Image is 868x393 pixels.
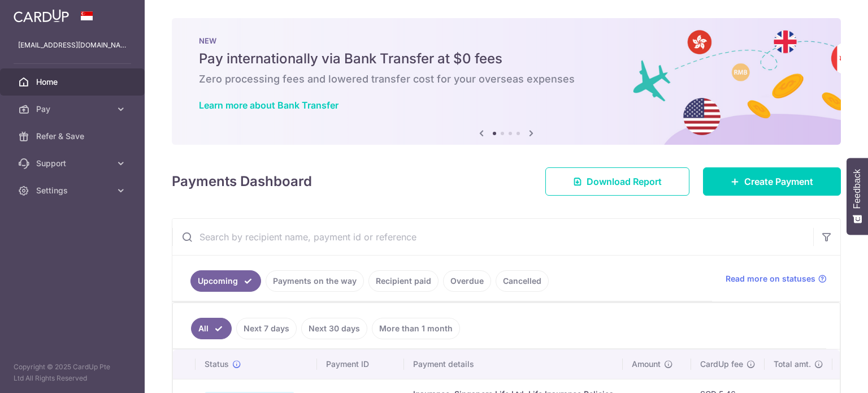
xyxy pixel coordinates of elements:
a: Cancelled [496,270,549,292]
span: Amount [632,359,661,370]
a: Next 30 days [301,318,367,339]
span: Support [36,158,111,169]
h4: Payments Dashboard [172,171,312,192]
th: Payment details [404,349,623,379]
span: Create Payment [744,175,813,188]
span: CardUp fee [700,359,743,370]
span: Settings [36,185,111,196]
a: Create Payment [703,167,841,196]
p: [EMAIL_ADDRESS][DOMAIN_NAME] [18,40,127,51]
span: Feedback [852,169,862,209]
h5: Pay internationally via Bank Transfer at $0 fees [199,50,814,68]
span: Refer & Save [36,131,111,142]
input: Search by recipient name, payment id or reference [172,219,813,255]
a: Learn more about Bank Transfer [199,100,338,111]
h6: Zero processing fees and lowered transfer cost for your overseas expenses [199,72,814,86]
span: Status [205,359,229,370]
a: Overdue [443,270,491,292]
button: Feedback - Show survey [847,158,868,235]
a: Next 7 days [236,318,297,339]
iframe: Opens a widget where you can find more information [796,359,857,387]
span: Pay [36,103,111,115]
span: Download Report [587,175,662,188]
p: NEW [199,36,814,45]
a: Read more on statuses [726,273,827,284]
th: Payment ID [317,349,404,379]
img: Bank transfer banner [172,18,841,145]
a: Upcoming [190,270,261,292]
a: More than 1 month [372,318,460,339]
span: Read more on statuses [726,273,815,284]
span: Home [36,76,111,88]
a: Download Report [545,167,689,196]
span: Total amt. [774,359,811,370]
img: CardUp [14,9,69,23]
a: All [191,318,232,339]
a: Payments on the way [266,270,364,292]
a: Recipient paid [368,270,439,292]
